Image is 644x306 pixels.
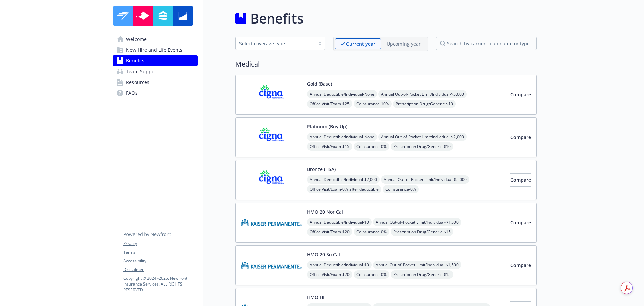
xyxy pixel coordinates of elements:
span: Annual Deductible/Individual - $0 [307,218,372,226]
h1: Benefits [250,8,303,29]
span: FAQs [126,88,138,98]
button: Compare [510,259,531,272]
a: Welcome [113,34,198,45]
input: search by carrier, plan name or type [436,37,537,50]
span: Office Visit/Exam - $20 [307,270,352,279]
a: Accessibility [123,258,197,264]
a: Team Support [113,66,198,77]
span: Prescription Drug/Generic - $15 [391,228,453,236]
button: Compare [510,131,531,144]
span: Prescription Drug/Generic - $15 [391,270,453,279]
span: Compare [510,219,531,226]
img: CIGNA carrier logo [241,80,302,109]
span: New Hire and Life Events [126,45,182,55]
a: Benefits [113,55,198,66]
a: New Hire and Life Events [113,45,198,55]
span: Office Visit/Exam - $20 [307,228,352,236]
button: Compare [510,216,531,229]
span: Resources [126,77,149,88]
button: HMO 20 Nor Cal [307,208,343,215]
p: Current year [346,40,375,47]
span: Prescription Drug/Generic - $10 [391,142,453,151]
a: FAQs [113,88,198,98]
div: Select coverage type [239,40,312,47]
span: Benefits [126,55,144,66]
span: Annual Out-of-Pocket Limit/Individual - $1,500 [373,261,461,269]
img: Kaiser Permanente Insurance Company carrier logo [241,251,302,279]
span: Coinsurance - 0% [383,185,419,193]
h2: Medical [235,59,537,69]
button: Platinum (Buy Up) [307,123,347,130]
img: Kaiser Permanente Insurance Company carrier logo [241,208,302,237]
span: Compare [510,262,531,268]
button: HMO HI [307,294,324,301]
span: Office Visit/Exam - 0% after deductible [307,185,381,193]
a: Disclaimer [123,267,197,273]
span: Compare [510,177,531,183]
img: CIGNA carrier logo [241,123,302,151]
p: Upcoming year [387,40,421,47]
a: Resources [113,77,198,88]
span: Compare [510,91,531,98]
span: Annual Deductible/Individual - None [307,90,377,98]
span: Office Visit/Exam - $15 [307,142,352,151]
button: Compare [510,173,531,187]
span: Annual Out-of-Pocket Limit/Individual - $5,000 [378,90,467,98]
span: Annual Out-of-Pocket Limit/Individual - $5,000 [381,175,469,184]
span: Team Support [126,66,158,77]
span: Annual Out-of-Pocket Limit/Individual - $1,500 [373,218,461,226]
span: Office Visit/Exam - $25 [307,100,352,108]
button: Gold (Base) [307,80,332,87]
span: Coinsurance - 10% [354,100,392,108]
span: Prescription Drug/Generic - $10 [393,100,456,108]
p: Copyright © 2024 - 2025 , Newfront Insurance Services, ALL RIGHTS RESERVED [123,275,197,293]
span: Annual Deductible/Individual - None [307,133,377,141]
button: Compare [510,88,531,101]
img: CIGNA carrier logo [241,166,302,194]
span: Annual Deductible/Individual - $0 [307,261,372,269]
span: Annual Deductible/Individual - $2,000 [307,175,380,184]
span: Annual Out-of-Pocket Limit/Individual - $2,000 [378,133,467,141]
span: Coinsurance - 0% [354,142,389,151]
button: Bronze (HSA) [307,166,336,173]
a: Privacy [123,241,197,247]
span: Welcome [126,34,147,45]
span: Compare [510,134,531,140]
span: Coinsurance - 0% [354,270,389,279]
span: Coinsurance - 0% [354,228,389,236]
a: Terms [123,249,197,255]
button: HMO 20 So Cal [307,251,340,258]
